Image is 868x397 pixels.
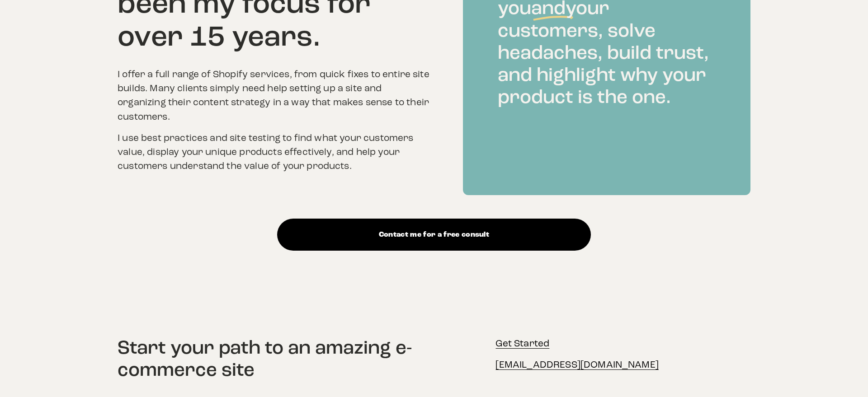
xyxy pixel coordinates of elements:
a: [EMAIL_ADDRESS][DOMAIN_NAME] [495,358,658,372]
h3: Start your path to an amazing e-commerce site [118,336,480,381]
p: I offer a full range of Shopify services, from quick fixes to entire site builds. Many clients si... [118,67,431,124]
a: Get Started [495,336,549,350]
p: I use best practices and site testing to find what your customers value, display your unique prod... [118,131,431,173]
a: Contact me for a free consult [277,219,591,251]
